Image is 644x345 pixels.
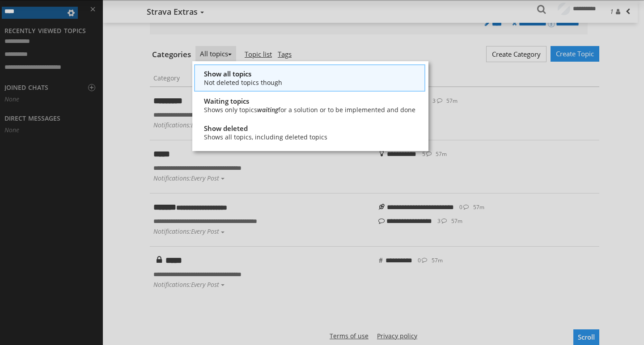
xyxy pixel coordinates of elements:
[204,97,415,105] div: Waiting topics
[195,93,424,118] button: Waiting topicsShows only topicswaitingfor a solution or to be implemented and done
[195,65,291,91] button: Show all topicsNot deleted topics though
[257,105,278,114] i: waiting
[204,78,282,87] div: Not deleted topics though
[204,69,282,78] div: Show all topics
[204,124,327,133] div: Show deleted
[204,105,415,114] span: Shows only topics for a solution or to be implemented and done
[204,133,327,141] div: Shows all topics, including deleted topics
[195,120,336,145] button: Show deletedShows all topics, including deleted topics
